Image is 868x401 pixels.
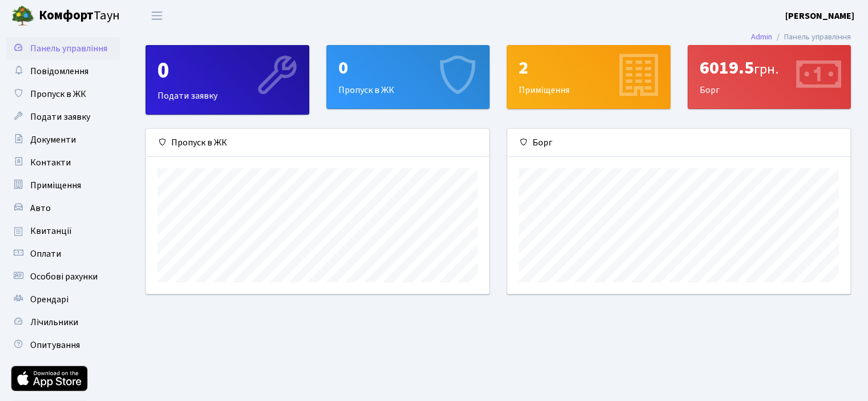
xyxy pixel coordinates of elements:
div: Приміщення [507,46,670,108]
div: 0 [338,57,478,79]
span: Квитанції [30,225,72,237]
span: Пропуск в ЖК [30,88,86,100]
nav: breadcrumb [734,25,868,49]
a: Приміщення [6,174,120,197]
div: Пропуск в ЖК [146,129,489,157]
span: Особові рахунки [30,270,98,283]
span: Авто [30,202,51,214]
a: Опитування [6,334,120,357]
b: Комфорт [39,6,94,25]
span: Панель управління [30,42,107,55]
span: Оплати [30,248,61,260]
div: Борг [507,129,850,157]
a: Особові рахунки [6,265,120,288]
div: Подати заявку [146,46,309,114]
img: logo.png [11,5,34,27]
div: 0 [158,57,297,84]
a: Контакти [6,151,120,174]
span: Повідомлення [30,65,88,78]
div: Пропуск в ЖК [327,46,490,108]
a: Документи [6,128,120,151]
a: 0Пропуск в ЖК [326,45,490,109]
span: Лічильники [30,316,78,329]
a: Повідомлення [6,60,120,83]
a: Панель управління [6,37,120,60]
a: Пропуск в ЖК [6,83,120,106]
div: Борг [688,46,851,108]
b: [PERSON_NAME] [785,10,854,22]
button: Переключити навігацію [143,6,171,25]
a: Admin [751,31,772,43]
span: Документи [30,133,76,146]
span: Таун [39,6,120,26]
span: Опитування [30,339,80,351]
span: грн. [754,59,778,79]
div: 6019.5 [700,57,839,79]
a: 0Подати заявку [146,45,309,115]
a: Лічильники [6,311,120,334]
span: Орендарі [30,293,68,306]
span: Контакти [30,156,71,169]
li: Панель управління [772,31,851,43]
a: 2Приміщення [507,45,671,109]
span: Приміщення [30,179,81,192]
a: Авто [6,197,120,220]
div: 2 [519,57,659,79]
span: Подати заявку [30,111,90,123]
a: Подати заявку [6,106,120,128]
a: [PERSON_NAME] [785,9,854,23]
a: Оплати [6,242,120,265]
a: Квитанції [6,220,120,242]
a: Орендарі [6,288,120,311]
